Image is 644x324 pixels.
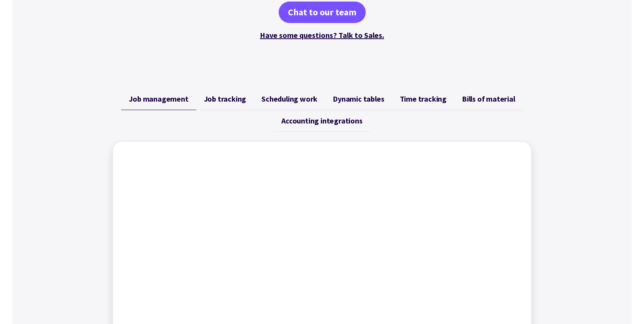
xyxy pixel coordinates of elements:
[400,94,447,104] span: Time tracking
[129,94,188,104] span: Job management
[279,2,366,23] a: Chat to our team
[513,241,644,324] iframe: Chat Widget
[333,94,384,104] span: Dynamic tables
[261,94,317,104] span: Scheduling work
[260,30,384,40] a: Have some questions? Talk to Sales.
[204,94,246,104] span: Job tracking
[281,116,362,125] span: Accounting integrations
[462,94,515,104] span: Bills of material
